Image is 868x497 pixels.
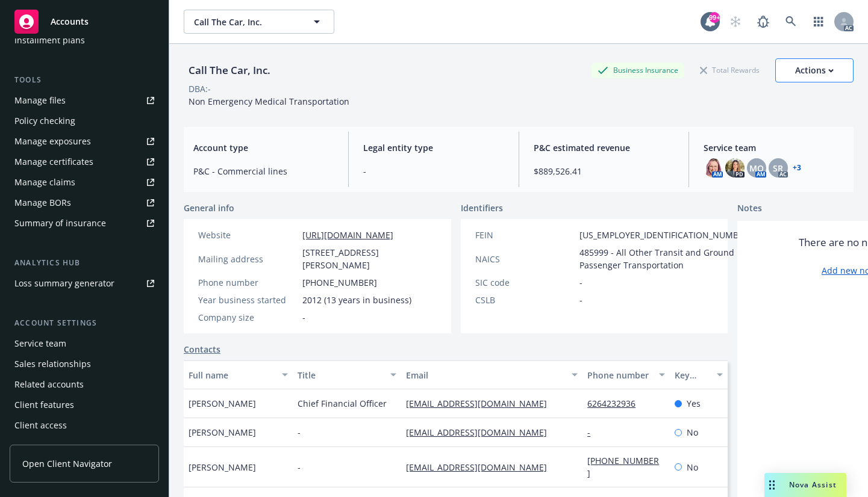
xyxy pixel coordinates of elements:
[14,214,106,233] div: Summary of insurance
[764,473,779,497] div: Drag to move
[22,457,112,470] span: Open Client Navigator
[10,274,159,293] a: Loss summary generator
[401,360,582,389] button: Email
[14,173,75,192] div: Manage claims
[198,276,298,289] div: Phone number
[461,202,503,214] span: Identifiers
[198,294,298,306] div: Year business started
[198,253,298,265] div: Mailing address
[189,426,256,439] span: [PERSON_NAME]
[302,229,393,241] a: [URL][DOMAIN_NAME]
[184,202,234,214] span: General info
[14,111,75,131] div: Policy checking
[723,10,748,34] a: Start snowing
[670,360,728,389] button: Key contact
[10,152,159,171] a: Manage certificates
[10,91,159,110] a: Manage files
[579,246,752,271] span: 485999 - All Other Transit and Ground Passenger Transportation
[773,162,783,174] span: SR
[14,152,93,171] div: Manage certificates
[737,202,762,216] span: Notes
[14,375,84,394] div: Related accounts
[475,229,575,241] div: FEIN
[189,397,256,410] span: [PERSON_NAME]
[14,193,71,212] div: Manage BORs
[795,59,834,82] div: Actions
[363,141,504,154] span: Legal entity type
[194,16,298,28] span: Call The Car, Inc.
[10,214,159,233] a: Summary of insurance
[475,253,575,265] div: NAICS
[406,427,557,438] a: [EMAIL_ADDRESS][DOMAIN_NAME]
[10,334,159,353] a: Service team
[184,10,334,34] button: Call The Car, Inc.
[10,74,159,86] div: Tools
[14,31,85,50] div: Installment plans
[10,375,159,394] a: Related accounts
[587,369,651,381] div: Phone number
[14,395,74,415] div: Client features
[10,257,159,269] div: Analytics hub
[725,158,745,177] img: photo
[587,398,645,409] a: 6264232936
[579,276,582,289] span: -
[694,63,766,78] div: Total Rewards
[293,360,402,389] button: Title
[302,311,305,324] span: -
[793,164,801,171] a: +3
[687,426,698,439] span: No
[749,162,764,174] span: MQ
[363,165,504,177] span: -
[789,480,837,490] span: Nova Assist
[193,165,334,177] span: P&C - Commercial lines
[302,276,377,289] span: [PHONE_NUMBER]
[807,10,831,34] a: Switch app
[775,58,854,82] button: Actions
[10,354,159,374] a: Sales relationships
[184,63,275,78] div: Call The Car, Inc.
[10,31,159,50] a: Installment plans
[189,369,275,381] div: Full name
[189,82,211,95] div: DBA: -
[587,427,600,438] a: -
[475,276,575,289] div: SIC code
[184,360,293,389] button: Full name
[406,369,564,381] div: Email
[10,111,159,131] a: Policy checking
[302,294,411,306] span: 2012 (13 years in business)
[10,5,159,39] a: Accounts
[687,397,701,410] span: Yes
[10,132,159,151] a: Manage exposures
[10,416,159,435] a: Client access
[298,461,301,474] span: -
[14,416,67,435] div: Client access
[298,397,387,410] span: Chief Financial Officer
[751,10,775,34] a: Report a Bug
[582,360,669,389] button: Phone number
[193,141,334,154] span: Account type
[189,461,256,474] span: [PERSON_NAME]
[298,426,301,439] span: -
[189,96,349,107] span: Non Emergency Medical Transportation
[14,132,91,151] div: Manage exposures
[14,274,114,293] div: Loss summary generator
[10,395,159,415] a: Client features
[198,229,298,241] div: Website
[687,461,698,474] span: No
[592,63,684,78] div: Business Insurance
[10,173,159,192] a: Manage claims
[764,473,846,497] button: Nova Assist
[14,354,91,374] div: Sales relationships
[14,91,66,110] div: Manage files
[406,398,557,409] a: [EMAIL_ADDRESS][DOMAIN_NAME]
[579,229,752,241] span: [US_EMPLOYER_IDENTIFICATION_NUMBER]
[704,141,844,154] span: Service team
[184,343,220,356] a: Contacts
[779,10,803,34] a: Search
[198,311,298,324] div: Company size
[704,158,723,177] img: photo
[10,317,159,329] div: Account settings
[579,294,582,306] span: -
[675,369,710,381] div: Key contact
